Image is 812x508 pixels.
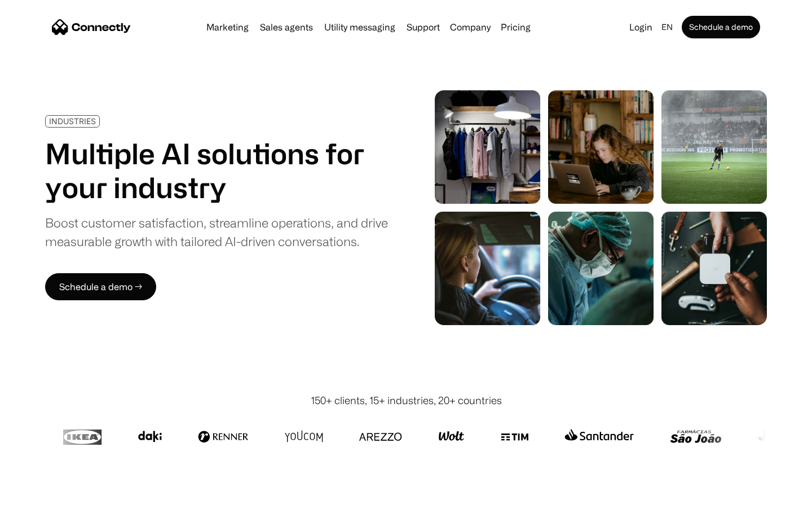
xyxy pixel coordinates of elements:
div: Boost customer satisfaction, streamline operations, and drive measurable growth with tailored AI-... [45,213,388,251]
div: INDUSTRIES [49,117,96,125]
a: Schedule a demo [682,16,760,38]
a: Schedule a demo → [45,273,156,300]
a: Support [402,23,444,32]
a: Utility messaging [320,23,400,32]
div: en [661,19,673,35]
h1: Multiple AI solutions for your industry [45,137,388,204]
ul: Language list [23,488,68,504]
aside: Language selected: English [11,487,68,504]
div: 150+ clients, 15+ industries, 20+ countries [311,393,502,408]
div: Company [450,19,491,35]
a: Marketing [202,23,253,32]
a: Login [625,19,657,35]
a: Sales agents [255,23,317,32]
a: Pricing [496,23,535,32]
